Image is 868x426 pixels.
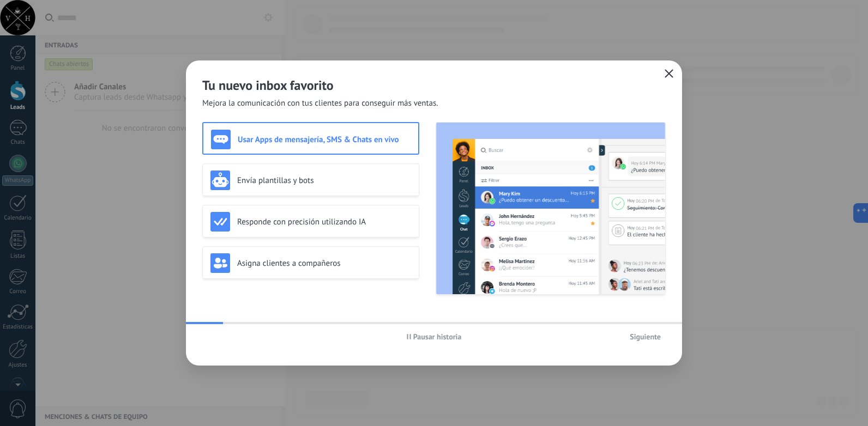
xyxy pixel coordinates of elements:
[237,175,411,186] h3: Envía plantillas y bots
[402,328,467,345] button: Pausar historia
[238,135,411,145] h3: Usar Apps de mensajería, SMS & Chats en vivo
[413,333,462,340] span: Pausar historia
[237,258,411,269] h3: Asigna clientes a compañeros
[202,98,438,109] span: Mejora la comunicación con tus clientes para conseguir más ventas.
[630,333,661,340] span: Siguiente
[625,328,666,345] button: Siguiente
[237,217,411,227] h3: Responde con precisión utilizando IA
[202,77,666,94] h2: Tu nuevo inbox favorito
